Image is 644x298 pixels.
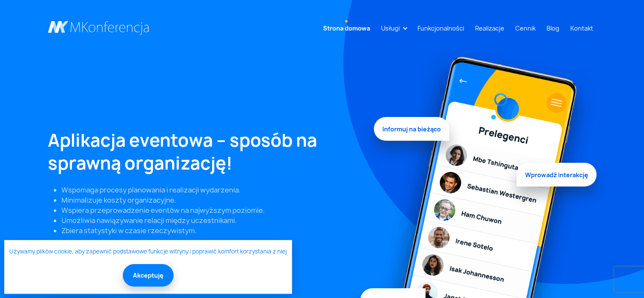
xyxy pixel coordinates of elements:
span: Informuj na bieżąco [374,120,449,143]
a: Funkcjonalności [414,20,467,36]
a: Strona domowa [320,20,373,36]
li: Wspiera przeprowadzenie eventów na najwyższym poziomie. [61,205,364,215]
li: Wspomaga procesy planowania i realizacji wydarzenia. [61,185,364,195]
a: Realizacje [472,20,508,36]
button: Akceptuję [123,264,174,287]
span: Wprowadź interakcję [517,160,597,184]
a: Kontakt [567,20,597,36]
li: Minimalizuje koszty organizacyjne. [61,195,364,205]
a: Używamy plików cookie, aby zapewnić podstawowe funkcje witryny i poprawić komfort korzystania z niej [9,248,287,256]
li: Umożliwia nawiązywanie relacji między uczestnikami. [61,215,364,226]
a: Usługi [378,20,403,36]
h1: Aplikacja eventowa – sposób na sprawną organizację! [48,129,364,175]
a: Cennik [512,20,539,36]
a: Blog [543,20,563,36]
li: Zbiera statystyki w czasie rzeczywistym. [61,226,364,236]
